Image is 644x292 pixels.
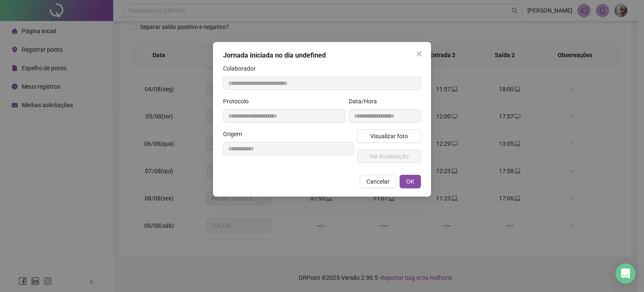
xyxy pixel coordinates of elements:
[400,175,421,188] button: OK
[223,50,421,61] div: Jornada iniciada no dia undefined
[223,129,247,139] label: Origem
[357,129,421,143] button: Visualizar foto
[370,132,408,141] span: Visualizar foto
[223,97,254,106] label: Protocolo
[413,47,426,61] button: Close
[366,177,390,186] span: Cancelar
[615,263,636,284] div: Open Intercom Messenger
[360,175,396,188] button: Cancelar
[416,50,423,57] span: close
[406,177,414,186] span: OK
[223,64,261,73] label: Colaborador
[357,150,421,163] button: Ver localização
[349,97,382,106] label: Data/Hora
